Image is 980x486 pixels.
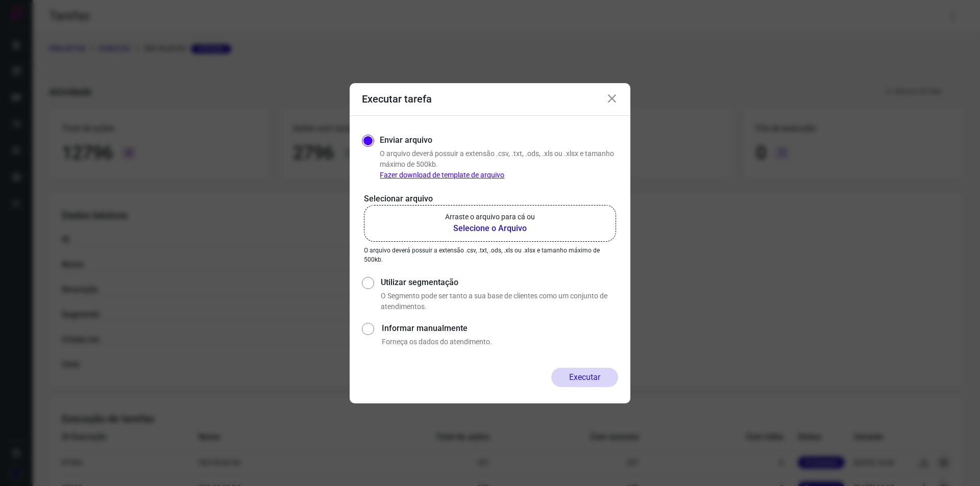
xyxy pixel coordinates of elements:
h3: Executar tarefa [362,93,432,105]
b: Selecione o Arquivo [445,222,535,235]
a: Fazer download de template de arquivo [380,171,504,179]
label: Utilizar segmentação [381,276,618,289]
label: Enviar arquivo [380,134,432,146]
p: O Segmento pode ser tanto a sua base de clientes como um conjunto de atendimentos. [381,291,618,312]
button: Executar [551,368,618,387]
p: O arquivo deverá possuir a extensão .csv, .txt, .ods, .xls ou .xlsx e tamanho máximo de 500kb. [380,148,618,181]
p: Forneça os dados do atendimento. [382,337,618,347]
p: Selecionar arquivo [364,193,616,205]
p: Arraste o arquivo para cá ou [445,212,535,222]
p: O arquivo deverá possuir a extensão .csv, .txt, .ods, .xls ou .xlsx e tamanho máximo de 500kb. [364,246,616,264]
label: Informar manualmente [382,322,618,335]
